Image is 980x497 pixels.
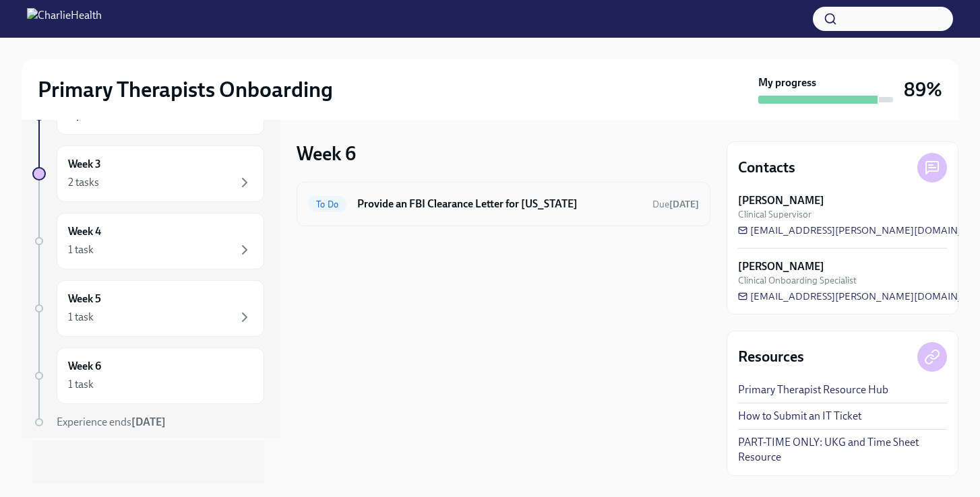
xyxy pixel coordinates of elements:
[297,141,356,166] h3: Week 6
[904,77,942,102] h3: 89%
[68,310,94,325] div: 1 task
[738,383,888,397] a: Primary Therapist Resource Hub
[38,76,333,103] h2: Primary Therapists Onboarding
[68,175,99,190] div: 2 tasks
[738,347,804,367] h4: Resources
[131,416,166,428] strong: [DATE]
[27,8,102,30] img: CharlieHealth
[57,416,166,428] span: Experience ends
[308,193,699,215] a: To DoProvide an FBI Clearance Letter for [US_STATE]Due[DATE]
[738,158,795,178] h4: Contacts
[738,208,811,221] span: Clinical Supervisor
[738,274,857,287] span: Clinical Onboarding Specialist
[68,157,101,172] h6: Week 3
[32,347,264,404] a: Week 61 task
[652,199,699,210] span: Due
[68,359,101,374] h6: Week 6
[738,409,861,424] a: How to Submit an IT Ticket
[68,242,94,257] div: 1 task
[669,199,699,210] strong: [DATE]
[738,193,824,208] strong: [PERSON_NAME]
[68,377,94,392] div: 1 task
[357,197,642,211] h6: Provide an FBI Clearance Letter for [US_STATE]
[68,292,101,306] h6: Week 5
[738,435,947,465] a: PART-TIME ONLY: UKG and Time Sheet Resource
[32,145,264,202] a: Week 32 tasks
[68,224,101,239] h6: Week 4
[652,198,699,211] span: September 18th, 2025 09:00
[308,199,346,209] span: To Do
[32,280,264,337] a: Week 51 task
[758,75,816,90] strong: My progress
[32,213,264,269] a: Week 41 task
[738,259,824,274] strong: [PERSON_NAME]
